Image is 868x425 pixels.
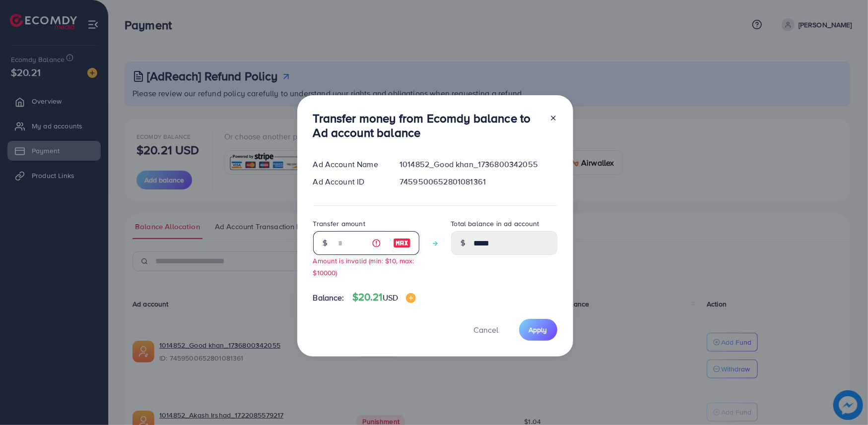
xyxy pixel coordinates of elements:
[406,293,416,303] img: image
[313,256,414,277] small: Amount is invalid (min: $10, max: $10000)
[313,219,365,229] label: Transfer amount
[462,319,511,340] button: Cancel
[451,219,539,229] label: Total balance in ad account
[383,292,398,303] span: USD
[305,176,392,187] div: Ad Account ID
[519,319,557,340] button: Apply
[474,324,499,335] span: Cancel
[352,291,416,304] h4: $20.21
[313,292,344,304] span: Balance:
[393,237,411,249] img: image
[392,159,565,170] div: 1014852_Good khan_1736800342055
[529,325,547,335] span: Apply
[392,176,565,187] div: 7459500652801081361
[313,111,541,140] h3: Transfer money from Ecomdy balance to Ad account balance
[305,159,392,170] div: Ad Account Name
